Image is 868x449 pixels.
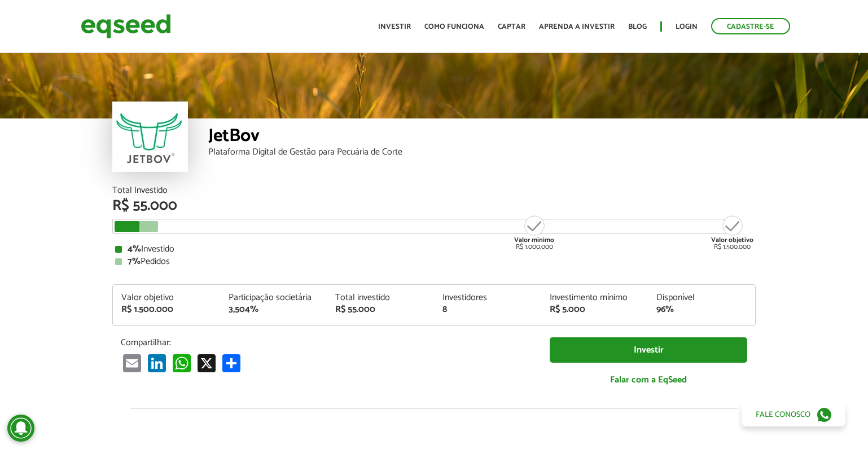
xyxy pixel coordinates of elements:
div: Investimento mínimo [550,293,640,302]
a: Login [676,23,698,30]
a: Share [220,354,243,372]
strong: 4% [128,241,141,257]
div: 96% [656,305,747,314]
div: R$ 1.500.000 [121,305,212,314]
div: Pedidos [115,257,753,266]
a: Aprenda a investir [539,23,615,30]
div: 8 [442,305,533,314]
div: Total Investido [112,186,756,195]
strong: 7% [128,254,141,269]
div: R$ 55.000 [112,199,756,213]
a: Investir [550,337,747,363]
a: Email [121,354,143,372]
div: Investidores [442,293,533,302]
div: R$ 55.000 [335,305,426,314]
a: X [195,354,218,372]
a: LinkedIn [146,354,168,372]
a: Investir [378,23,411,30]
a: Fale conosco [742,403,845,426]
div: Total investido [335,293,426,302]
div: Disponível [656,293,747,302]
p: Compartilhar: [121,337,533,348]
a: WhatsApp [170,354,193,372]
a: Captar [498,23,525,30]
strong: Valor mínimo [514,235,554,245]
div: R$ 1.500.000 [711,214,753,250]
div: Valor objetivo [121,293,212,302]
div: Plataforma Digital de Gestão para Pecuária de Corte [208,148,756,157]
div: R$ 5.000 [550,305,640,314]
a: Cadastre-se [711,18,790,34]
div: 3,504% [229,305,319,314]
a: Falar com a EqSeed [550,368,747,391]
div: Investido [115,245,753,254]
a: Blog [628,23,647,30]
img: EqSeed [81,11,171,41]
a: Como funciona [424,23,484,30]
div: JetBov [208,127,756,148]
div: Participação societária [229,293,319,302]
strong: Valor objetivo [711,235,753,245]
div: R$ 1.000.000 [513,214,555,250]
